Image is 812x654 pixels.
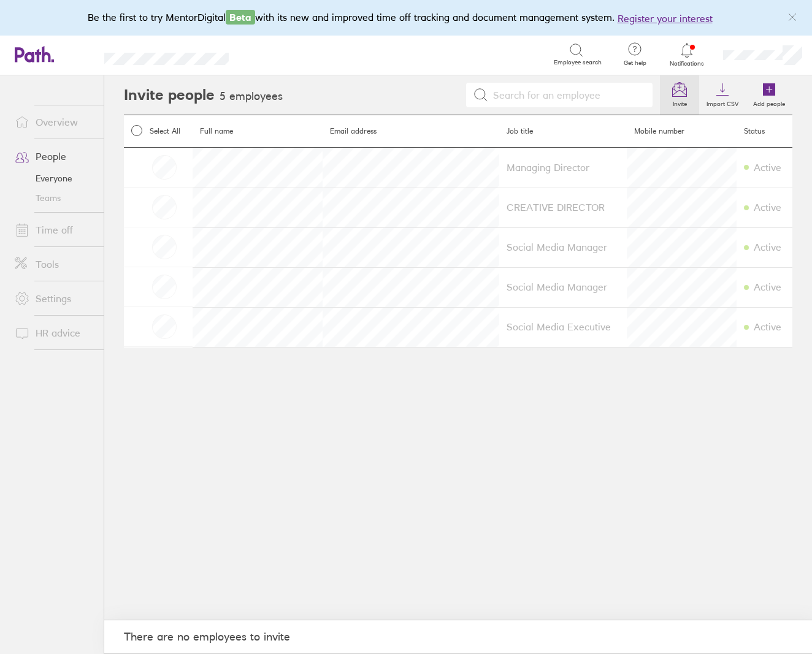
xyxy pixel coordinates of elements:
span: Notifications [667,60,707,67]
span: Get help [615,59,655,67]
label: Add people [746,97,792,108]
a: Notifications [667,42,707,67]
span: Employee search [554,59,602,66]
th: Email address [323,115,499,148]
div: Active [754,281,781,292]
button: Register your interest [618,11,713,26]
a: Time off [5,218,104,242]
td: Managing Director [499,148,627,188]
a: Import CSV [699,75,746,115]
a: Invite [660,75,699,115]
div: Active [754,202,781,213]
td: Social Media Manager [499,227,627,267]
th: Status [737,115,792,148]
a: Overview [5,110,104,134]
th: Job title [499,115,627,148]
label: Invite [665,97,694,108]
div: Active [754,321,781,332]
a: Settings [5,286,104,311]
a: Add people [746,75,792,115]
h3: 5 employees [220,90,283,103]
div: Active [754,241,781,253]
a: Tools [5,252,104,276]
th: Select All [124,115,193,148]
td: CREATIVE DIRECTOR [499,188,627,227]
span: Beta [226,10,255,25]
div: Search [262,48,293,59]
td: Social Media Manager [499,267,627,307]
td: Social Media Executive [499,307,627,347]
label: Import CSV [699,97,746,108]
a: People [5,144,104,169]
h2: Invite people [124,75,215,115]
div: Be the first to try MentorDigital with its new and improved time off tracking and document manage... [88,10,725,26]
div: There are no employees to invite [124,630,290,644]
th: Mobile number [627,115,736,148]
th: Full name [193,115,323,148]
a: Teams [5,188,104,208]
div: Active [754,162,781,173]
input: Search for an employee [488,83,645,107]
a: Everyone [5,169,104,188]
a: HR advice [5,321,104,345]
